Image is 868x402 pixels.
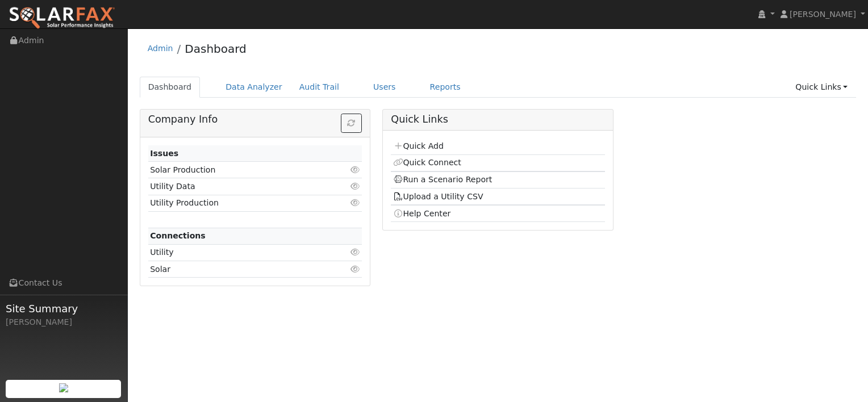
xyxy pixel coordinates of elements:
[393,192,483,201] a: Upload a Utility CSV
[6,301,122,316] span: Site Summary
[9,6,115,30] img: SolarFax
[148,44,173,53] a: Admin
[150,231,206,240] strong: Connections
[150,149,178,158] strong: Issues
[393,175,493,184] a: Run a Scenario Report
[148,162,328,178] td: Solar Production
[393,141,444,150] a: Quick Add
[393,209,451,218] a: Help Center
[185,42,247,56] a: Dashboard
[350,248,360,256] i: Click to view
[393,158,461,167] a: Quick Connect
[350,166,360,174] i: Click to view
[148,114,362,125] h5: Company Info
[790,10,856,19] span: [PERSON_NAME]
[391,114,604,125] h5: Quick Links
[148,244,328,261] td: Utility
[148,261,328,278] td: Solar
[148,178,328,195] td: Utility Data
[350,265,360,273] i: Click to view
[148,195,328,211] td: Utility Production
[59,383,68,392] img: retrieve
[350,182,360,190] i: Click to view
[140,77,201,98] a: Dashboard
[291,77,348,98] a: Audit Trail
[422,77,469,98] a: Reports
[350,199,360,207] i: Click to view
[6,316,122,328] div: [PERSON_NAME]
[217,77,291,98] a: Data Analyzer
[787,77,856,98] a: Quick Links
[365,77,404,98] a: Users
